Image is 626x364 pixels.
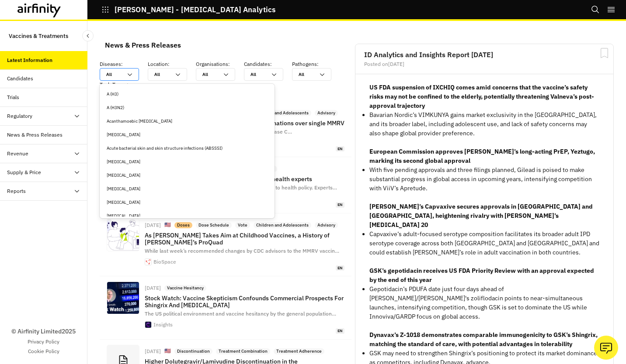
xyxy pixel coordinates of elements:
[317,222,335,228] p: Advisory
[336,202,344,208] span: en
[7,75,33,82] div: Candidates
[100,81,148,89] p: Tech Types :
[219,348,268,354] p: Treatment Combination
[7,168,41,176] div: Supply & Price
[276,348,322,354] p: Treatment Adherence
[369,203,593,229] strong: [PERSON_NAME]’s Capvaxive secures approvals in [GEOGRAPHIC_DATA] and [GEOGRAPHIC_DATA], heighteni...
[591,2,600,17] button: Search
[164,221,171,229] p: 🇺🇸
[256,110,309,116] p: Children and Adolescents
[256,222,309,228] p: Children and Adolescents
[107,104,268,111] div: A (H3N2)
[369,285,599,321] p: Gepotidacin’s PDUFA date just four days ahead of [PERSON_NAME]/[PERSON_NAME]'s zoliflodacin point...
[336,328,344,334] span: en
[7,93,19,101] div: Trials
[145,259,151,265] img: apple-touch-icon.png
[145,310,336,317] span: The US political environment and vaccine hesitancy by the general population …
[177,222,190,228] p: Doses
[167,285,204,291] p: Vaccine Hesitancy
[599,48,610,58] svg: Bookmark Report
[153,259,176,264] div: BioSpace
[9,28,68,44] p: Vaccines & Treatments
[336,265,344,271] span: en
[164,347,171,355] p: 🇺🇸
[107,131,268,138] div: [MEDICAL_DATA]
[177,348,210,354] p: Discontinuation
[115,6,275,14] p: [PERSON_NAME] - [MEDICAL_DATA] Analytics
[369,110,599,138] p: Bavarian Nordic’s VIMKUNYA gains market exclusivity in the [GEOGRAPHIC_DATA], and its broader lab...
[100,60,148,68] p: Diseases :
[364,51,605,58] h2: ID Analytics and Insights Report [DATE]
[369,83,594,110] strong: US FDA suspension of IXCHIQ comes amid concerns that the vaccine’s safety risks may not be confin...
[369,148,595,165] strong: European Commission approves [PERSON_NAME]’s long-acting PrEP, Yeztugo, marking its second global...
[317,110,335,116] p: Advisory
[145,247,339,254] span: While last week’s recommended changes by CDC advisors to the MMRV vaccin …
[7,131,63,139] div: News & Press Releases
[238,222,247,228] p: Vote
[292,60,340,68] p: Pathogens :
[145,295,344,309] p: Stock Watch: Vaccine Skepticism Confounds Commercial Prospects For Shingrix And [MEDICAL_DATA]
[145,232,344,246] p: As [PERSON_NAME] Takes Aim at Childhood Vaccines, a History of [PERSON_NAME]’s ProQuad
[105,38,181,52] div: News & Press Releases
[107,213,268,219] div: [MEDICAL_DATA]
[28,338,59,346] a: Privacy Policy
[196,60,244,68] p: Organisations :
[107,199,268,206] div: [MEDICAL_DATA]
[594,336,618,360] button: Ask our analysts
[7,187,26,195] div: Reports
[145,349,161,354] div: [DATE]
[107,118,268,124] div: Acanthamoebic [MEDICAL_DATA]
[369,267,594,284] strong: GSK’s gepotidacin receives US FDA Priority Review with an approval expected by the end of this year
[11,327,76,336] p: © Airfinity Limited 2025
[369,165,599,193] p: With five pending approvals and three filings planned, Gilead is poised to make substantial progr...
[7,150,28,158] div: Revenue
[7,112,32,120] div: Regulatory
[100,213,351,276] a: [DATE]🇺🇸DosesDose ScheduleVoteChildren and AdolescentsAdvisoryAs [PERSON_NAME] Takes Aim at Child...
[107,158,268,165] div: [MEDICAL_DATA]
[107,172,268,179] div: [MEDICAL_DATA]
[153,322,173,327] div: Insights
[107,185,268,192] div: [MEDICAL_DATA]
[145,285,161,291] div: [DATE]
[82,30,94,41] button: Close Sidebar
[148,60,196,68] p: Location :
[28,347,59,355] a: Cookie Policy
[369,331,598,348] strong: Dynavax’s Z-1018 demonstrates comparable immunogenicity to GSK’s Shingrix, matching the standard ...
[369,230,599,257] p: Capvaxive’s adult-focused serotype composition facilitates its broader adult IPD serotype coverag...
[107,145,268,151] div: Acute bacterial skin and skin structure infections (ABSSSI)
[100,276,351,339] a: [DATE]Vaccine HesitancyStock Watch: Vaccine Skepticism Confounds Commercial Prospects For Shingri...
[101,2,275,17] button: [PERSON_NAME] - [MEDICAL_DATA] Analytics
[244,60,292,68] p: Candidates :
[7,56,52,64] div: Latest Information
[107,91,268,97] div: A (H3)
[107,282,139,314] img: K56F2ZRYMVIAHKNZC7TX5XL7H4.jpg
[364,62,605,67] div: Posted on [DATE]
[198,222,229,228] p: Dose Schedule
[336,146,344,152] span: en
[145,322,151,328] img: favicon-insights.ico
[145,223,161,228] div: [DATE]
